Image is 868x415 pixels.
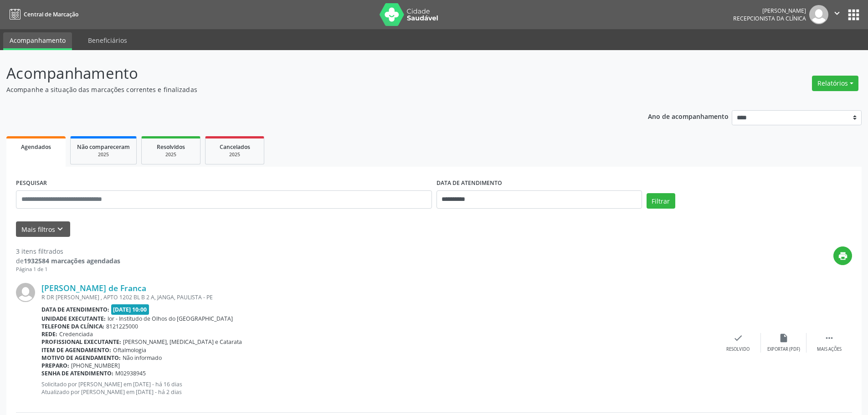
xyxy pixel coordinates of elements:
[24,256,120,265] strong: 1932584 marcações agendadas
[833,246,852,265] button: print
[41,346,111,354] b: Item de agendamento:
[41,315,106,323] b: Unidade executante:
[809,5,828,24] img: img
[41,323,104,330] b: Telefone da clínica:
[3,32,72,50] a: Acompanhamento
[648,110,729,122] p: Ano de acompanhamento
[779,333,789,343] i: insert_drive_file
[41,354,121,362] b: Motivo de agendamento:
[82,32,134,48] a: Beneficiários
[123,338,242,346] span: [PERSON_NAME], [MEDICAL_DATA] e Catarata
[16,221,70,237] button: Mais filtroskeyboard_arrow_down
[111,304,149,315] span: [DATE] 10:00
[16,256,120,266] div: de
[77,143,130,151] span: Não compareceram
[838,251,848,261] i: print
[41,330,57,338] b: Rede:
[24,10,78,18] span: Central de Marcação
[16,266,120,273] div: Página 1 de 1
[212,151,257,158] div: 2025
[733,7,806,15] div: [PERSON_NAME]
[828,5,846,24] button: 
[148,151,194,158] div: 2025
[6,62,605,85] p: Acompanhamento
[41,380,715,396] p: Solicitado por [PERSON_NAME] em [DATE] - há 16 dias Atualizado por [PERSON_NAME] em [DATE] - há 2...
[846,7,862,23] button: apps
[647,193,675,209] button: Filtrar
[59,330,93,338] span: Credenciada
[6,85,605,94] p: Acompanhe a situação das marcações correntes e finalizadas
[767,346,800,353] div: Exportar (PDF)
[108,315,233,323] span: Ior - Institudo de Olhos do [GEOGRAPHIC_DATA]
[16,176,47,190] label: PESQUISAR
[41,362,69,369] b: Preparo:
[812,76,858,91] button: Relatórios
[115,369,146,377] span: M02938945
[733,15,806,22] span: Recepcionista da clínica
[21,143,51,151] span: Agendados
[6,7,78,22] a: Central de Marcação
[123,354,162,362] span: Não informado
[106,323,138,330] span: 8121225000
[824,333,834,343] i: 
[41,283,146,293] a: [PERSON_NAME] de Franca
[832,8,842,18] i: 
[41,293,715,301] div: R DR [PERSON_NAME] , APTO 1202 BL B 2 A, JANGA, PAULISTA - PE
[41,338,121,346] b: Profissional executante:
[16,283,35,302] img: img
[41,306,109,313] b: Data de atendimento:
[16,246,120,256] div: 3 itens filtrados
[817,346,842,353] div: Mais ações
[733,333,743,343] i: check
[55,224,65,234] i: keyboard_arrow_down
[41,369,113,377] b: Senha de atendimento:
[437,176,502,190] label: DATA DE ATENDIMENTO
[220,143,250,151] span: Cancelados
[157,143,185,151] span: Resolvidos
[726,346,750,353] div: Resolvido
[77,151,130,158] div: 2025
[113,346,146,354] span: Oftalmologia
[71,362,120,369] span: [PHONE_NUMBER]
